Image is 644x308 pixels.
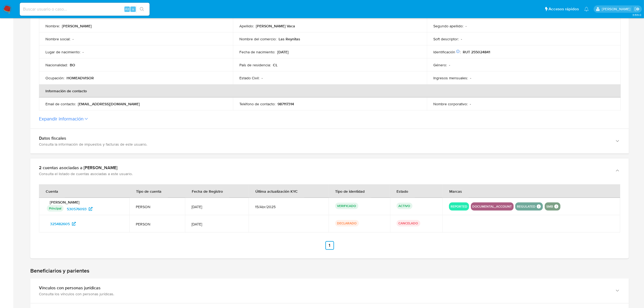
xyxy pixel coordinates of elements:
[632,13,641,17] span: 3.159.0
[136,5,147,13] button: search-icon
[132,6,134,12] span: s
[634,6,640,12] a: Salir
[584,7,589,11] a: Notificaciones
[602,6,632,12] p: camilafernanda.paredessaldano@mercadolibre.cl
[20,6,150,13] input: Buscar usuario o caso...
[125,6,129,12] span: Alt
[549,6,579,12] span: Accesos rápidos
